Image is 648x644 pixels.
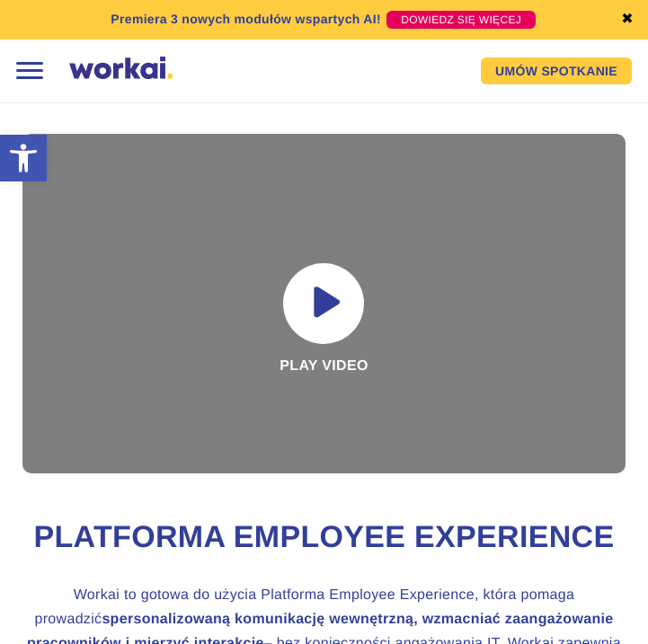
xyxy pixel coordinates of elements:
p: Premiera 3 nowych modułów wspartych AI! [111,10,381,29]
a: ✖ [621,13,634,27]
a: UMÓW SPOTKANIE [481,57,632,84]
a: DOWIEDZ SIĘ WIĘCEJ [386,11,536,29]
div: Play video [22,134,626,473]
h1: Platforma Employee Experience [22,517,626,559]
